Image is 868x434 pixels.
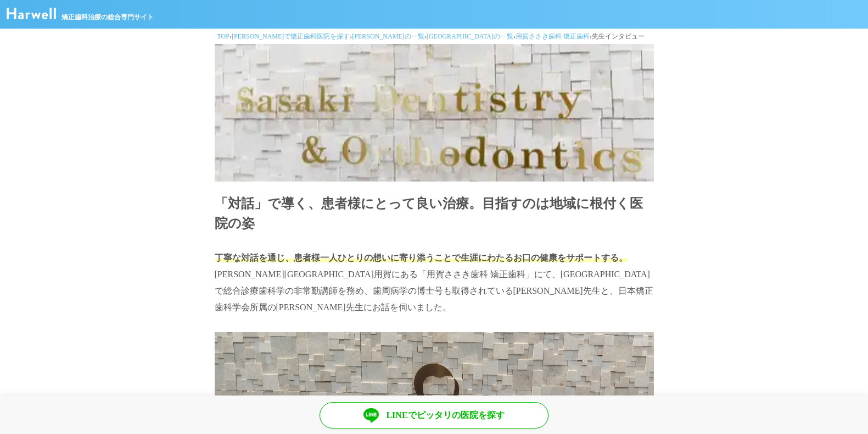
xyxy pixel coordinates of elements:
[232,32,350,40] a: [PERSON_NAME]で矯正歯科医院を探す
[7,8,56,19] img: ハーウェル
[215,250,654,316] p: [PERSON_NAME][GEOGRAPHIC_DATA]用賀にある「用賀ささき歯科 矯正歯科」にて、[GEOGRAPHIC_DATA]で総合診療歯科学の非常勤講師を務め、歯周病学の博士号も取...
[217,32,229,40] a: TOP
[516,32,590,40] a: 用賀ささき歯科 矯正歯科
[61,12,154,22] span: 矯正歯科治療の総合専門サイト
[592,32,645,40] span: 先生インタビュー
[352,32,424,40] a: [PERSON_NAME]の一覧
[215,253,628,262] span: 丁寧な対話を通じ、患者様一人ひとりの想いに寄り添うことで生涯にわたるお口の健康をサポートする。
[427,32,513,40] a: [GEOGRAPHIC_DATA]の一覧
[7,12,56,21] a: ハーウェル
[215,194,654,233] h1: 「対話」で導く、患者様にとって良い治療。目指すのは地域に根付く医院の姿
[215,29,654,44] div: › › › › ›
[320,402,548,428] a: LINEでピッタリの医院を探す
[215,44,654,182] img: サムネ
